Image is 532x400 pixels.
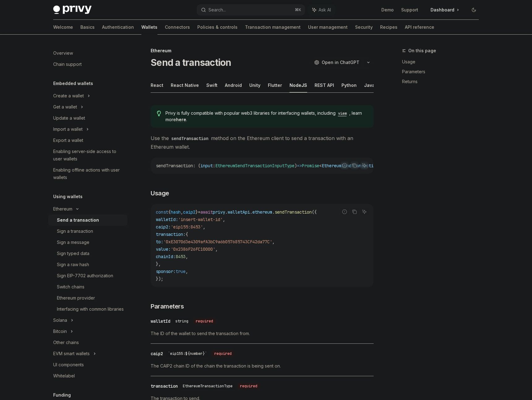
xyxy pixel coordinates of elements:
span: On this page [408,47,436,54]
div: UI components [53,361,84,368]
span: : [213,163,215,168]
div: required [193,318,216,324]
a: Chain support [48,59,127,70]
span: = [198,209,200,215]
span: '0xE3070d3e4309afA3bC9a6b057685743CF42da77C' [163,239,272,245]
button: Ask AI [360,208,368,216]
a: Export a wallet [48,135,127,146]
button: Toggle dark mode [469,5,479,15]
img: dark logo [53,6,92,14]
h1: Send a transaction [151,57,231,68]
span: The ID of the wallet to send the transaction from. [151,330,374,337]
a: Usage [402,57,484,67]
a: Enabling server-side access to user wallets [48,146,127,164]
span: , [186,254,188,259]
button: Copy the contents from the code block [350,208,358,216]
a: here [176,117,186,122]
button: Ask AI [360,161,368,169]
span: `eip155:${number}` [168,351,207,356]
span: }, [156,261,161,267]
div: Other chains [53,339,79,346]
span: The CAIP2 chain ID of the chain the transaction is being sent on. [151,362,374,370]
div: Switch chains [57,283,84,291]
div: caip2 [151,351,163,357]
a: Recipes [380,20,397,35]
span: walletApi [228,209,250,215]
div: Overview [53,49,73,57]
a: Switch chains [48,281,127,292]
div: required [212,351,234,357]
span: , [223,217,225,222]
span: ) [294,163,297,168]
button: Search...⌘K [197,4,305,15]
div: Sign EIP-7702 authorization [57,272,113,279]
span: , [203,224,205,230]
span: . [225,209,228,215]
div: Enabling server-side access to user wallets [53,148,124,163]
span: sendTransaction [156,163,193,168]
button: Android [225,78,242,92]
div: Sign a raw hash [57,261,89,268]
span: EthereumTransactionType [183,384,233,389]
div: transaction [151,383,178,389]
span: const [156,209,168,215]
span: Parameters [151,302,184,311]
span: }); [156,276,163,282]
button: React Native [171,78,199,92]
a: Wallets [141,20,157,35]
span: ({ [312,209,317,215]
span: transaction: [156,232,186,237]
span: < [319,163,322,168]
code: viem [336,110,349,117]
div: Get a wallet [53,103,77,111]
span: sponsor: [156,269,176,274]
a: Security [355,20,373,35]
span: ethereum [252,209,272,215]
button: NodeJS [290,78,307,92]
span: 'insert-wallet-id' [178,217,223,222]
a: Ethereum provider [48,292,127,304]
button: Java [364,78,375,92]
div: Search... [208,6,226,14]
h5: Funding [53,391,71,399]
h5: Embedded wallets [53,80,93,87]
a: viem [336,110,349,116]
a: API reference [405,20,434,35]
div: Sign a transaction [57,228,93,235]
a: Parameters [402,67,484,77]
span: { [168,209,171,215]
span: : ( [193,163,200,168]
span: , [181,209,183,215]
span: { [186,232,188,237]
a: Enabling offline actions with user wallets [48,164,127,183]
div: Send a transaction [57,216,99,224]
div: Interfacing with common libraries [57,305,124,313]
button: Open in ChatGPT [310,57,363,68]
div: Create a wallet [53,92,84,100]
a: Authentication [102,20,134,35]
div: Whitelabel [53,372,75,380]
a: Send a transaction [48,215,127,226]
span: EthereumSendTransactionResponseType [322,163,408,168]
span: , [272,239,275,245]
a: Whitelabel [48,370,127,381]
span: . [250,209,252,215]
h5: Using wallets [53,193,83,200]
span: , [186,269,188,274]
div: Ethereum [53,205,72,213]
span: input [200,163,213,168]
span: walletId: [156,217,178,222]
div: Import a wallet [53,126,83,133]
div: Bitcoin [53,328,67,335]
a: Interfacing with common libraries [48,304,127,315]
button: REST API [315,78,334,92]
span: caip2: [156,224,171,230]
a: Update a wallet [48,113,127,124]
span: chainId: [156,254,176,259]
a: Connectors [165,20,190,35]
span: sendTransaction [275,209,312,215]
div: Chain support [53,61,82,68]
div: Sign a message [57,239,89,246]
a: Support [401,7,418,13]
button: Copy the contents from the code block [350,161,358,169]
